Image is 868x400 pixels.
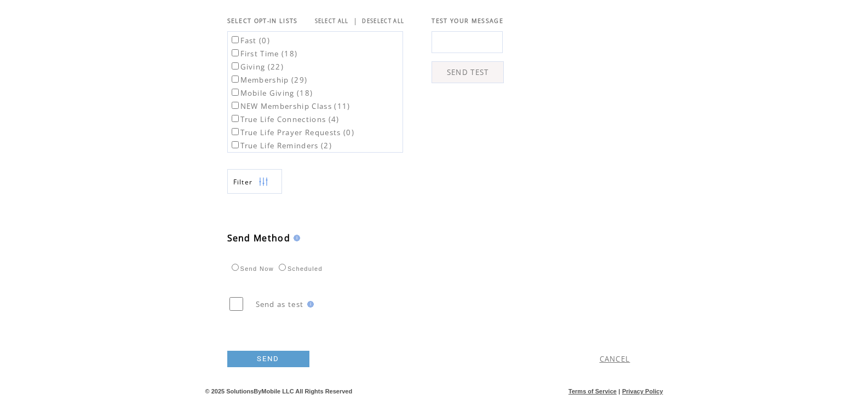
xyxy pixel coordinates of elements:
[232,89,239,96] input: Mobile Giving (18)
[353,16,358,26] span: |
[232,76,239,83] input: Membership (29)
[618,388,620,395] span: |
[229,141,332,150] label: True Life Reminders (2)
[432,61,504,83] a: SEND TEST
[232,49,239,56] input: First Time (18)
[315,18,349,25] a: SELECT ALL
[276,265,323,272] label: Scheduled
[232,36,239,43] input: Fast (0)
[229,62,284,72] label: Giving (22)
[227,351,309,367] a: SEND
[232,115,239,122] input: True Life Connections (4)
[227,17,298,25] span: SELECT OPT-IN LISTS
[229,114,340,124] label: True Life Connections (4)
[258,170,268,194] img: filters.png
[232,128,239,135] input: True Life Prayer Requests (0)
[229,49,298,59] label: First Time (18)
[232,141,239,148] input: True Life Reminders (2)
[229,88,313,98] label: Mobile Giving (18)
[227,232,291,244] span: Send Method
[229,101,350,111] label: NEW Membership Class (11)
[304,301,314,308] img: help.gif
[232,264,239,271] input: Send Now
[229,75,308,85] label: Membership (29)
[362,18,404,25] a: DESELECT ALL
[432,17,503,25] span: TEST YOUR MESSAGE
[229,265,274,272] label: Send Now
[622,388,663,395] a: Privacy Policy
[290,235,300,241] img: help.gif
[229,36,271,45] label: Fast (0)
[568,388,617,395] a: Terms of Service
[232,102,239,109] input: NEW Membership Class (11)
[233,177,253,187] span: Show filters
[227,169,282,194] a: Filter
[232,62,239,69] input: Giving (22)
[279,264,286,271] input: Scheduled
[229,127,355,137] label: True Life Prayer Requests (0)
[205,388,353,395] span: © 2025 SolutionsByMobile LLC All Rights Reserved
[600,354,630,364] a: CANCEL
[256,299,304,309] span: Send as test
